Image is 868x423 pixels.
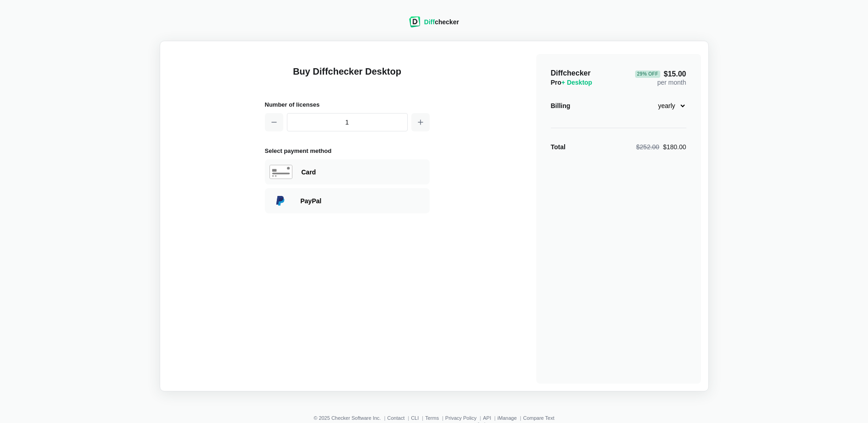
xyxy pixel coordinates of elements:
a: Terms [425,415,439,421]
div: per month [635,69,686,87]
input: 1 [287,113,408,131]
a: CLI [411,415,419,421]
a: Contact [387,415,404,421]
div: $180.00 [636,142,686,152]
h1: Buy Diffchecker Desktop [265,65,430,89]
div: Billing [551,101,571,110]
a: iManage [497,415,517,421]
span: $252.00 [636,143,659,151]
span: $15.00 [635,70,686,78]
span: Diffchecker [551,69,591,77]
a: API [483,415,491,421]
div: Paying with PayPal [301,196,425,206]
div: Paying with Card [265,159,430,184]
span: Diff [424,18,435,26]
h2: Select payment method [265,146,430,156]
div: Paying with Card [302,168,425,177]
div: Paying with PayPal [265,188,430,213]
a: Compare Text [523,415,554,421]
a: Diffchecker logoDiffchecker [409,22,459,29]
li: © 2025 Checker Software Inc. [313,415,387,421]
span: + Desktop [561,79,592,86]
img: Diffchecker logo [409,16,421,27]
a: Privacy Policy [445,415,476,421]
span: Pro [551,79,593,86]
h2: Number of licenses [265,100,430,109]
div: checker [424,17,459,27]
div: 29 % Off [635,70,660,78]
strong: Total [551,143,566,151]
